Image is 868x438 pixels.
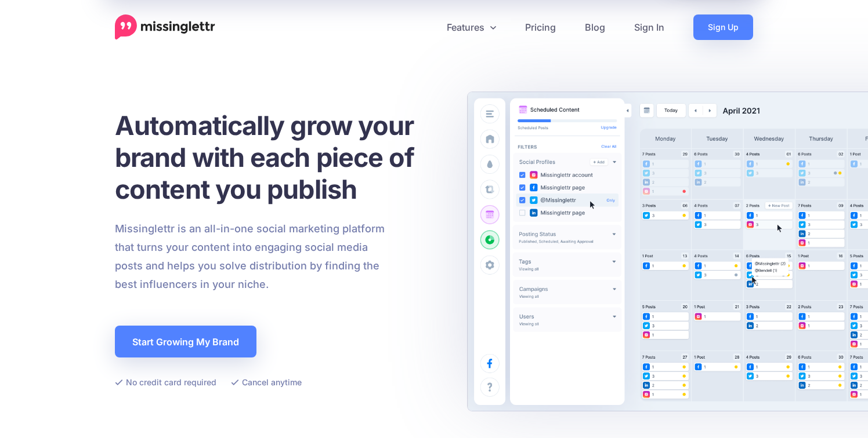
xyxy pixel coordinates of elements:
[115,14,215,40] a: Home
[115,326,256,357] a: Start Growing My Brand
[570,14,620,40] a: Blog
[115,220,385,294] p: Missinglettr is an all-in-one social marketing platform that turns your content into engaging soc...
[511,14,570,40] a: Pricing
[115,110,443,205] h1: Automatically grow your brand with each piece of content you publish
[231,375,302,389] li: Cancel anytime
[620,14,679,40] a: Sign In
[432,14,511,40] a: Features
[693,14,753,40] a: Sign Up
[115,375,216,389] li: No credit card required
